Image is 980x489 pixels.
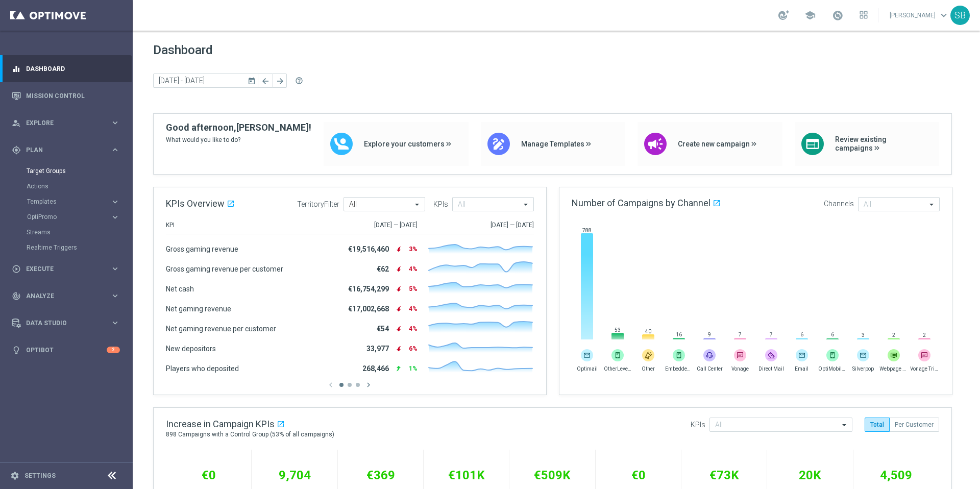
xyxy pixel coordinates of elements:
button: Data Studio keyboard_arrow_right [11,319,120,327]
div: 2 [107,347,120,353]
i: keyboard_arrow_right [110,318,120,328]
div: Realtime Triggers [27,240,132,255]
i: play_circle_outline [12,264,21,274]
div: Data Studio [12,319,110,328]
i: keyboard_arrow_right [110,145,120,155]
div: Mission Control [12,82,120,109]
i: person_search [12,118,21,128]
i: lightbulb [12,346,21,355]
div: Plan [12,145,110,155]
button: person_search Explore keyboard_arrow_right [11,119,120,127]
i: keyboard_arrow_right [110,197,120,207]
a: Target Groups [27,167,106,175]
div: Execute [12,264,110,274]
button: Templates keyboard_arrow_right [27,198,120,206]
i: settings [10,471,19,480]
button: OptiPromo keyboard_arrow_right [27,213,120,221]
a: Mission Control [26,82,120,109]
div: OptiPromo [27,214,110,220]
a: Streams [27,228,106,236]
a: Optibot [26,336,107,363]
button: gps_fixed Plan keyboard_arrow_right [11,146,120,154]
div: OptiPromo [27,209,132,225]
a: [PERSON_NAME]keyboard_arrow_down [889,8,950,23]
div: Streams [27,225,132,240]
div: Actions [27,179,132,194]
span: Plan [26,147,110,153]
div: Templates [27,199,110,205]
div: Optibot [12,336,120,363]
div: Dashboard [12,55,120,82]
button: Mission Control [11,92,120,100]
span: Data Studio [26,320,110,326]
button: play_circle_outline Execute keyboard_arrow_right [11,265,120,273]
div: Analyze [12,291,110,301]
a: Realtime Triggers [27,243,106,252]
span: Explore [26,120,110,126]
button: lightbulb Optibot 2 [11,346,120,354]
i: equalizer [12,64,21,74]
a: Actions [27,182,106,190]
div: Explore [12,118,110,128]
span: Execute [26,266,110,272]
i: keyboard_arrow_right [110,212,120,222]
i: track_changes [12,291,21,301]
button: track_changes Analyze keyboard_arrow_right [11,292,120,300]
div: Templates [27,194,132,209]
span: Templates [27,199,100,205]
span: school [804,10,816,21]
span: keyboard_arrow_down [938,10,949,21]
i: keyboard_arrow_right [110,264,120,274]
i: gps_fixed [12,145,21,155]
a: Dashboard [26,55,120,82]
span: Analyze [26,293,110,299]
div: Target Groups [27,163,132,179]
span: OptiPromo [27,214,100,220]
a: Settings [24,473,56,479]
button: equalizer Dashboard [11,65,120,73]
div: SB [950,6,970,25]
i: keyboard_arrow_right [110,291,120,301]
i: keyboard_arrow_right [110,118,120,128]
